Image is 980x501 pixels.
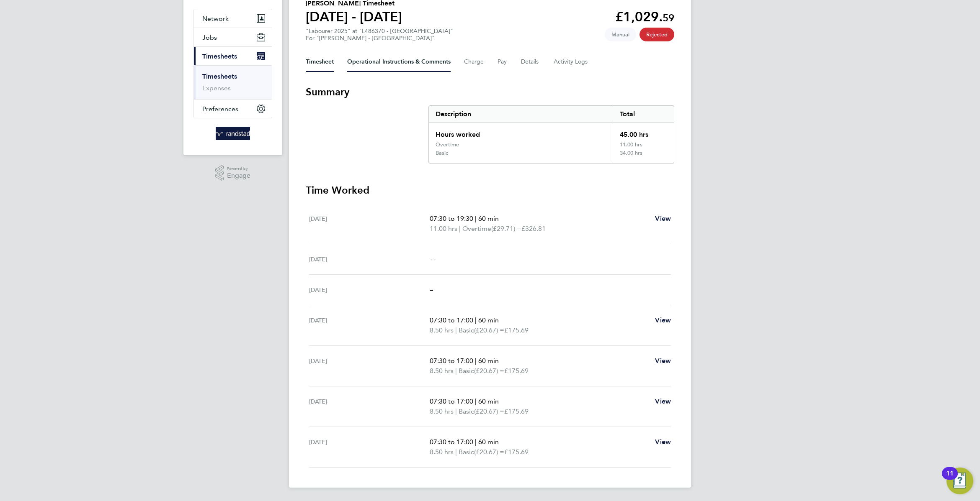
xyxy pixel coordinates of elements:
[655,437,671,447] a: View
[459,325,474,335] span: Basic
[194,100,272,118] button: Preferences
[309,214,430,234] div: [DATE]
[640,28,674,41] span: This timesheet has been rejected.
[462,224,491,234] span: Overtime
[491,225,521,233] span: (£29.71) =
[459,225,461,233] span: |
[478,357,499,365] span: 60 min
[202,33,217,41] span: Jobs
[474,367,504,375] span: (£20.67) =
[655,397,671,405] span: View
[655,438,671,446] span: View
[202,84,231,92] a: Expenses
[459,447,474,457] span: Basic
[430,255,433,263] span: –
[347,52,451,72] button: Operational Instructions & Comments
[306,52,334,72] button: Timesheet
[663,12,674,24] span: 59
[554,52,589,72] button: Activity Logs
[521,225,546,233] span: £326.81
[475,357,477,365] span: |
[202,52,237,60] span: Timesheets
[655,356,671,366] a: View
[430,326,454,334] span: 8.50 hrs
[605,28,636,41] span: This timesheet was manually created.
[655,357,671,365] span: View
[478,316,499,324] span: 60 min
[504,326,529,334] span: £175.69
[615,9,674,25] app-decimal: £1,029.
[306,28,453,42] div: "Labourer 2025" at "L486370 - [GEOGRAPHIC_DATA]"
[613,106,674,123] div: Total
[430,225,457,233] span: 11.00 hrs
[475,316,477,324] span: |
[430,438,473,446] span: 07:30 to 17:00
[613,141,674,150] div: 11.00 hrs
[475,397,477,405] span: |
[455,326,457,334] span: |
[455,448,457,456] span: |
[498,52,508,72] button: Pay
[655,215,671,222] span: View
[430,407,454,415] span: 8.50 hrs
[613,123,674,141] div: 45.00 hrs
[478,215,499,222] span: 60 min
[430,448,454,456] span: 8.50 hrs
[306,85,674,99] h3: Summary
[429,123,613,141] div: Hours worked
[655,316,671,324] span: View
[227,172,250,179] span: Engage
[474,448,504,456] span: (£20.67) =
[430,367,454,375] span: 8.50 hrs
[504,407,529,415] span: £175.69
[436,141,459,148] div: Overtime
[474,326,504,334] span: (£20.67) =
[430,286,433,294] span: –
[202,72,237,80] a: Timesheets
[655,396,671,406] a: View
[655,315,671,325] a: View
[613,150,674,163] div: 34.00 hrs
[309,356,430,376] div: [DATE]
[946,468,973,494] button: Open Resource Center, 11 new notifications
[202,105,238,113] span: Preferences
[194,47,272,65] button: Timesheets
[306,8,402,25] h1: [DATE] - [DATE]
[428,105,674,164] div: Summary
[309,396,430,417] div: [DATE]
[202,15,229,23] span: Network
[309,254,430,264] div: [DATE]
[475,215,477,222] span: |
[459,366,474,376] span: Basic
[430,357,473,365] span: 07:30 to 17:00
[455,367,457,375] span: |
[309,285,430,295] div: [DATE]
[309,315,430,335] div: [DATE]
[216,127,250,140] img: randstad-logo-retina.png
[504,367,529,375] span: £175.69
[430,397,473,405] span: 07:30 to 17:00
[306,184,674,197] h3: Time Worked
[475,438,477,446] span: |
[455,407,457,415] span: |
[194,9,272,28] button: Network
[436,150,448,156] div: Basic
[459,406,474,417] span: Basic
[194,65,272,99] div: Timesheets
[194,28,272,46] button: Jobs
[474,407,504,415] span: (£20.67) =
[521,52,540,72] button: Details
[430,316,473,324] span: 07:30 to 17:00
[429,106,613,123] div: Description
[478,438,499,446] span: 60 min
[306,35,453,42] div: For "[PERSON_NAME] - [GEOGRAPHIC_DATA]"
[227,165,250,172] span: Powered by
[193,127,272,140] a: Go to home page
[215,165,251,181] a: Powered byEngage
[946,473,954,484] div: 11
[478,397,499,405] span: 60 min
[309,437,430,457] div: [DATE]
[430,215,473,222] span: 07:30 to 19:30
[306,85,674,468] section: Timesheet
[464,52,484,72] button: Charge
